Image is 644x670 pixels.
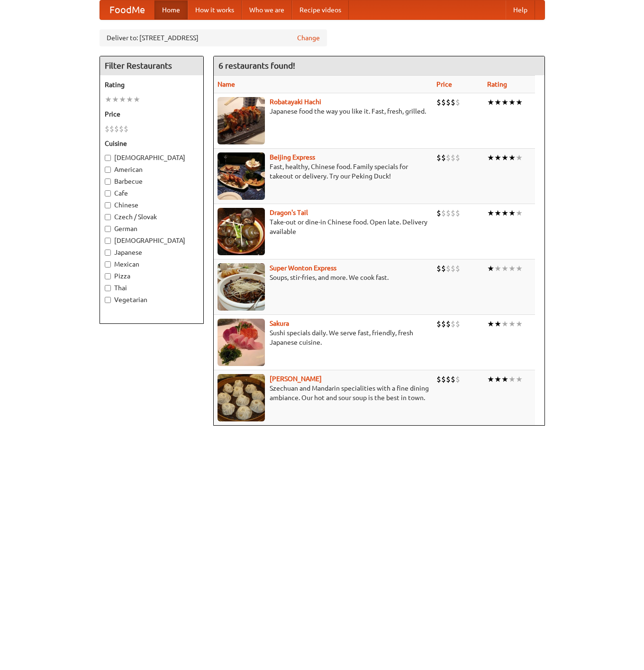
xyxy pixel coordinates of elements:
[133,94,140,105] li: ★
[451,319,455,329] li: $
[487,97,494,107] li: ★
[105,167,111,173] input: American
[494,97,501,107] li: ★
[516,152,523,163] li: ★
[436,80,452,88] a: Price
[105,109,199,119] h5: Price
[105,226,111,232] input: German
[455,208,460,218] li: $
[218,217,429,236] p: Take-out or dine-in Chinese food. Open late. Delivery available
[446,208,451,218] li: $
[242,0,292,19] a: Who we are
[270,98,321,106] b: Robatayaki Hachi
[105,250,111,256] input: Japanese
[516,263,523,274] li: ★
[218,61,295,70] ng-pluralize: 6 restaurants found!
[441,319,446,329] li: $
[451,208,455,218] li: $
[105,177,199,186] label: Barbecue
[494,319,501,329] li: ★
[188,0,242,19] a: How it works
[501,374,508,384] li: ★
[508,208,516,218] li: ★
[154,0,188,19] a: Home
[105,165,199,174] label: American
[270,209,308,216] a: Dragon's Tail
[501,97,508,107] li: ★
[455,374,460,384] li: $
[105,80,199,89] h5: Rating
[105,94,112,105] li: ★
[446,319,451,329] li: $
[455,152,460,163] li: $
[441,97,446,107] li: $
[218,374,265,421] img: shandong.jpg
[109,124,114,134] li: $
[105,236,199,245] label: [DEMOGRAPHIC_DATA]
[105,139,199,148] h5: Cuisine
[105,188,199,198] label: Cafe
[451,374,455,384] li: $
[292,0,349,19] a: Recipe videos
[218,162,429,181] p: Fast, healthy, Chinese food. Family specials for takeout or delivery. Try our Peking Duck!
[494,152,501,163] li: ★
[105,273,111,279] input: Pizza
[436,319,441,329] li: $
[436,374,441,384] li: $
[516,97,523,107] li: ★
[218,328,429,347] p: Sushi specials daily. We serve fast, friendly, fresh Japanese cuisine.
[218,319,265,366] img: sakura.jpg
[270,375,322,383] a: [PERSON_NAME]
[494,374,501,384] li: ★
[105,224,199,233] label: German
[270,320,289,327] a: Sakura
[105,285,111,291] input: Thai
[270,264,336,272] a: Super Wonton Express
[105,153,199,162] label: [DEMOGRAPHIC_DATA]
[218,263,265,311] img: superwonton.jpg
[441,263,446,274] li: $
[446,97,451,107] li: $
[105,271,199,281] label: Pizza
[218,107,429,116] p: Japanese food the way you like it. Fast, fresh, grilled.
[487,152,494,163] li: ★
[436,263,441,274] li: $
[516,374,523,384] li: ★
[487,319,494,329] li: ★
[441,152,446,163] li: $
[441,208,446,218] li: $
[105,283,199,293] label: Thai
[516,208,523,218] li: ★
[494,263,501,274] li: ★
[100,56,203,75] h4: Filter Restaurants
[487,374,494,384] li: ★
[455,97,460,107] li: $
[270,153,315,161] a: Beijing Express
[508,97,516,107] li: ★
[218,384,429,402] p: Szechuan and Mandarin specialities with a fine dining ambiance. Our hot and sour soup is the best...
[105,179,111,185] input: Barbecue
[218,152,265,200] img: beijing.jpg
[455,263,460,274] li: $
[501,263,508,274] li: ★
[105,297,111,303] input: Vegetarian
[508,374,516,384] li: ★
[441,374,446,384] li: $
[218,97,265,144] img: robatayaki.jpg
[105,248,199,257] label: Japanese
[105,261,111,268] input: Mexican
[105,238,111,244] input: [DEMOGRAPHIC_DATA]
[436,97,441,107] li: $
[124,124,128,134] li: $
[508,263,516,274] li: ★
[100,0,154,19] a: FoodMe
[218,273,429,282] p: Soups, stir-fries, and more. We cook fast.
[105,212,199,222] label: Czech / Slovak
[105,200,199,210] label: Chinese
[114,124,119,134] li: $
[126,94,133,105] li: ★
